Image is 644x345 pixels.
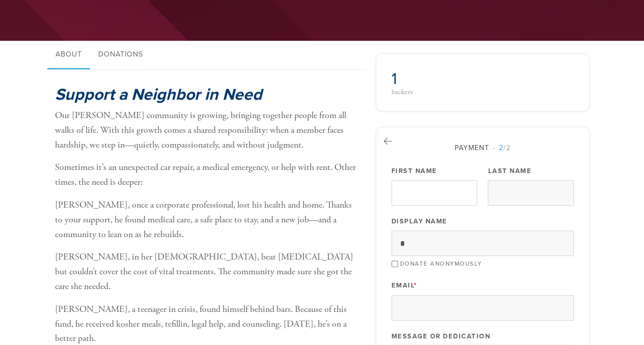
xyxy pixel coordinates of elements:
p: [PERSON_NAME], in her [DEMOGRAPHIC_DATA], beat [MEDICAL_DATA] but couldn’t cover the cost of vita... [55,250,360,294]
div: Payment [391,142,574,153]
span: 1 [391,69,397,89]
label: Donate Anonymously [400,260,482,267]
label: First Name [391,166,437,176]
div: backers [391,89,480,96]
p: [PERSON_NAME], once a corporate professional, lost his health and home. Thanks to your support, h... [55,198,360,242]
label: Display Name [391,217,447,226]
span: /2 [493,143,511,152]
span: This field is required. [414,281,417,290]
a: About [47,41,90,69]
p: Our [PERSON_NAME] community is growing, bringing together people from all walks of life. With thi... [55,108,360,152]
label: Message or dedication [391,332,491,341]
span: 2 [499,143,503,152]
label: Email [391,281,417,290]
b: Support a Neighbor in Need [55,85,262,104]
p: Sometimes it’s an unexpected car repair, a medical emergency, or help with rent. Other times, the... [55,160,360,190]
a: Donations [90,41,151,69]
label: Last Name [488,166,531,176]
